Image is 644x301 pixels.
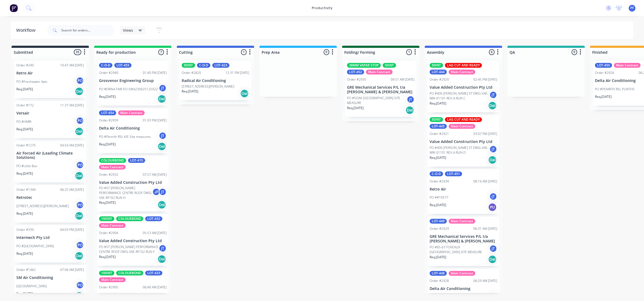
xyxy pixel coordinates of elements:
div: PO [76,201,84,209]
div: Del [75,127,83,136]
p: Value Added Construction Pty Ltd [99,239,167,243]
img: Factory [10,4,18,12]
p: Retrotec [16,195,84,200]
p: Req. [DATE] [16,211,33,216]
div: Order #2926 [595,70,614,75]
div: 50INT [383,63,396,68]
div: Order #2939 [99,118,118,123]
div: Del [75,252,83,260]
p: Air Forced Air (Leading Climate Solutions) [16,151,84,160]
div: Order #2934 [430,179,449,184]
p: [STREET_ADDRESS][PERSON_NAME] [16,204,69,209]
p: Req. [DATE] [430,255,446,260]
div: jT [159,84,167,92]
div: 50INTLAG CUT AND READYLOT-444Main ContractOrder #292002:45 PM [DATE]Value Added Construction Pty ... [427,61,499,112]
span: Views [123,27,133,33]
div: Del [488,156,497,164]
div: PO [76,161,84,169]
p: Versair [16,111,84,116]
p: Req. [DATE] [347,106,364,110]
div: Main Contract [449,124,475,129]
div: LAG CUT AND READY [445,117,482,122]
p: Req. [DATE] [16,251,33,256]
div: LOT-449Main ContractOrder #292906:31 AM [DATE]GRE Mechanical Services P/L t/a [PERSON_NAME] & [PE... [427,217,499,266]
div: 04:54 AM [DATE] [60,143,84,148]
p: Req. [DATE] [595,94,612,99]
p: Req. [DATE] [99,142,116,147]
p: PO #Freshwater Apts [16,79,47,84]
div: jT [489,245,497,253]
div: 38MM VAPAR STOP [347,63,381,68]
p: PO #65-67 FOVEAUX [GEOGRAPHIC_DATA] SITE MEASURE [430,245,489,255]
div: JF [152,188,160,196]
p: Retro Air [16,71,84,76]
p: Grosvenor Engineering Group [99,78,167,83]
div: LOT-454 [99,110,116,115]
div: 10:47 AM [DATE] [60,63,84,68]
div: LOT-444 [430,70,447,74]
div: LOT-455 [114,63,131,68]
div: 07:57 AM [DATE] [143,172,167,177]
div: 50INTC-O-DLOT-423Order #282012:31 PM [DATE]Radical Air Conditioning[STREET_ADDRESS][PERSON_NAME]R... [180,61,251,100]
p: Req. [DATE] [182,89,198,94]
div: Del [240,89,249,98]
div: 07:06 AM [DATE] [60,267,84,272]
div: Order #2932 [99,172,118,177]
div: C-O-DLOT-455Order #294001:40 PM [DATE]Grosvenor Engineering GroupPO #ERINA FAIR P.O-SWA2309251259... [97,61,169,106]
div: 11:37 AM [DATE] [60,103,84,108]
div: LOT-433 [145,271,162,275]
div: C-O-D [430,171,443,176]
div: Main Contract [366,70,393,74]
p: Retro Air [430,187,497,192]
div: LOT-423 [212,63,229,68]
div: Del [75,87,83,96]
div: Main Contract [99,165,126,170]
div: LOT-445 [430,124,447,129]
div: 02:45 PM [DATE] [473,77,497,82]
div: Del [75,171,83,180]
div: productivity [309,4,335,12]
div: jT [489,292,497,300]
div: Order #134406:25 AM [DATE]Retrotec[STREET_ADDRESS][PERSON_NAME]POReq.[DATE]Del [14,185,86,223]
div: PU [488,203,497,212]
div: LAG CUT AND READY [445,63,482,68]
p: Req. [DATE] [16,87,33,92]
p: PO #Little Box [16,164,37,169]
div: Order #2921 [430,131,449,136]
p: GRE Mechanical Services P/L t/a [PERSON_NAME] & [PERSON_NAME] [347,85,415,94]
div: COLOURBOND [116,216,143,221]
div: jT [159,244,167,252]
div: Order #172 [16,103,34,108]
div: COLOURBOND [116,271,143,275]
p: PO #ERINA FAIR P.O-SWA230925125922 [99,87,158,92]
div: 100INT [99,216,114,221]
p: PO #400 [PERSON_NAME] ST DWG-VAE-MW-01101 REV-A RUN D [430,145,489,155]
div: Main Contract [449,271,475,276]
div: 06:29 AM [DATE] [473,278,497,283]
div: 100INT [99,271,114,275]
input: Search for orders... [61,25,114,36]
div: jT [489,192,497,200]
div: Order #240 [16,63,34,68]
p: GRE Mechanical Services P/L t/a [PERSON_NAME] & [PERSON_NAME] [430,234,497,243]
p: PO #[GEOGRAPHIC_DATA] [16,244,54,249]
div: Order #2904 [99,231,118,235]
div: Order #2820 [182,70,201,75]
p: SM Air Conditioning [16,275,84,280]
div: LOT-449 [430,219,447,224]
div: Main Contract [449,70,475,74]
p: Req. [DATE] [99,200,116,205]
p: Value Added Construction Pty Ltd [430,85,497,90]
p: Req. [DATE] [430,203,446,207]
div: C-O-D [197,63,210,68]
div: Order #2928 [430,278,449,283]
p: [STREET_ADDRESS][PERSON_NAME] [182,84,234,89]
div: Order #2920 [430,77,449,82]
p: PO #HMRI [16,119,31,124]
div: 08:16 AM [DATE] [473,179,497,184]
div: 06:40 AM [DATE] [143,285,167,290]
div: jT [159,188,167,196]
p: PO #ST [PERSON_NAME] PERFORMANCE CENTRE ROOF DWG-VAE-RF102 RUN F [99,245,159,254]
div: LOT-454Main ContractOrder #293901:03 PM [DATE]Delta Air ConditioningPO #Penrith RSL K/E Site meas... [97,108,169,153]
div: Del [158,255,166,263]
